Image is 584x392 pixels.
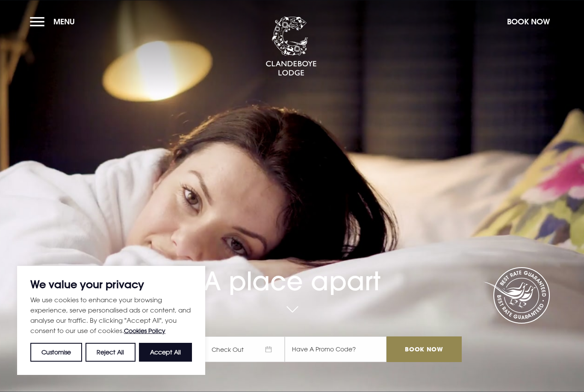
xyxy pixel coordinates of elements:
p: We value your privacy [30,279,192,289]
span: Menu [53,17,75,27]
span: Check Out [204,336,285,362]
input: Book Now [386,336,462,362]
div: We value your privacy [17,266,205,375]
a: Cookies Policy [124,327,165,334]
p: We use cookies to enhance your browsing experience, serve personalised ads or content, and analys... [30,295,192,336]
button: Accept All [139,343,192,362]
button: Menu [30,12,79,31]
img: Clandeboye Lodge [265,17,317,77]
input: Have A Promo Code? [285,336,386,362]
button: Reject All [86,343,135,362]
button: Customise [30,343,82,362]
h1: A place apart [122,242,462,296]
button: Book Now [503,12,554,31]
